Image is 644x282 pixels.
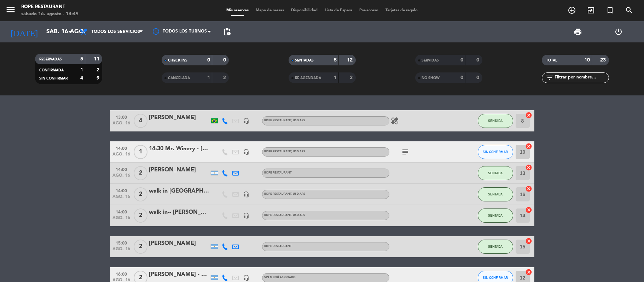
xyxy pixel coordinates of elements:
i: power_settings_new [614,28,623,36]
span: Tarjetas de regalo [382,8,421,12]
span: 16:00 [112,270,130,278]
i: filter_list [545,74,554,82]
i: headset_mic [243,149,249,155]
div: walk in [GEOGRAPHIC_DATA]-- [PERSON_NAME] [149,187,209,196]
span: ROPE RESTAURANT [264,245,292,248]
span: SENTADA [488,119,503,123]
div: LOG OUT [598,21,639,42]
i: headset_mic [243,118,249,124]
span: 2 [134,208,147,223]
span: RE AGENDADA [295,76,321,80]
span: SERVIDAS [422,59,439,62]
i: cancel [525,143,532,150]
span: , USD ARS [291,214,305,217]
i: menu [5,4,16,15]
span: 1 [134,145,147,159]
span: 13:00 [112,113,130,121]
span: ago. 16 [112,152,130,160]
i: cancel [525,237,532,245]
span: SIN CONFIRMAR [483,276,508,280]
span: CHECK INS [168,59,187,62]
span: 14:00 [112,165,130,173]
strong: 11 [94,57,101,61]
span: Mis reservas [223,8,252,12]
span: pending_actions [223,28,231,36]
strong: 0 [476,75,481,80]
button: SENTADA [478,208,513,223]
strong: 0 [460,58,463,63]
span: TOTAL [546,59,557,62]
span: 15:00 [112,239,130,247]
strong: 1 [207,75,210,80]
span: RESERVADAS [39,58,62,61]
span: ROPE RESTAURANT [264,119,305,122]
span: ago. 16 [112,121,130,129]
i: subject [401,148,410,156]
span: 4 [134,114,147,128]
span: 2 [134,187,147,201]
span: SENTADA [488,213,503,217]
span: 2 [134,166,147,180]
i: cancel [525,206,532,213]
strong: 12 [347,58,354,63]
strong: 0 [476,58,481,63]
i: [DATE] [5,24,43,40]
i: cancel [525,269,532,276]
i: exit_to_app [587,6,595,14]
strong: 2 [97,67,101,72]
span: CANCELADA [168,76,190,80]
strong: 3 [350,75,354,80]
button: SENTADA [478,114,513,128]
i: arrow_drop_down [66,28,74,36]
span: Sin menú asignado [264,276,296,279]
span: 14:00 [112,144,130,152]
span: 14:00 [112,207,130,216]
strong: 1 [334,75,337,80]
span: print [574,28,582,36]
div: [PERSON_NAME] [149,113,209,122]
strong: 2 [223,75,227,80]
span: NO SHOW [422,76,440,80]
span: CONFIRMADA [39,69,64,72]
strong: 5 [80,57,83,61]
span: ROPE RESTAURANT [264,171,292,174]
span: , USD ARS [291,150,305,153]
button: menu [5,4,16,17]
span: , USD ARS [291,119,305,122]
button: SENTADA [478,240,513,254]
div: [PERSON_NAME] [149,239,209,248]
span: , USD ARS [291,193,305,195]
span: Todos los servicios [91,29,140,34]
span: ROPE RESTAURANT [264,150,305,153]
span: SENTADAS [295,59,314,62]
i: cancel [525,185,532,192]
strong: 1 [80,67,83,72]
input: Filtrar por nombre... [554,74,609,82]
span: ago. 16 [112,216,130,224]
button: SENTADA [478,187,513,201]
strong: 4 [80,76,83,81]
i: headset_mic [243,191,249,198]
span: ago. 16 [112,194,130,202]
strong: 0 [460,75,463,80]
span: 2 [134,240,147,254]
span: SENTADA [488,245,503,248]
strong: 0 [207,58,210,63]
button: SIN CONFIRMAR [478,145,513,159]
div: [PERSON_NAME] - TARDE DE COOKIES [149,270,209,279]
strong: 0 [223,58,227,63]
div: [PERSON_NAME] [149,165,209,175]
span: SIN CONFIRMAR [39,77,68,80]
span: 14:00 [112,186,130,194]
span: SENTADA [488,192,503,196]
div: walk in-- [PERSON_NAME] [149,208,209,217]
i: add_circle_outline [568,6,576,14]
i: headset_mic [243,212,249,219]
i: cancel [525,164,532,171]
span: Mapa de mesas [252,8,288,12]
div: Rope restaurant [21,4,79,11]
span: ago. 16 [112,173,130,181]
div: 14:30 Mr. Winery - [PERSON_NAME] [PERSON_NAME] [PERSON_NAME] [149,144,209,153]
div: sábado 16. agosto - 14:49 [21,11,79,18]
span: SIN CONFIRMAR [483,150,508,154]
